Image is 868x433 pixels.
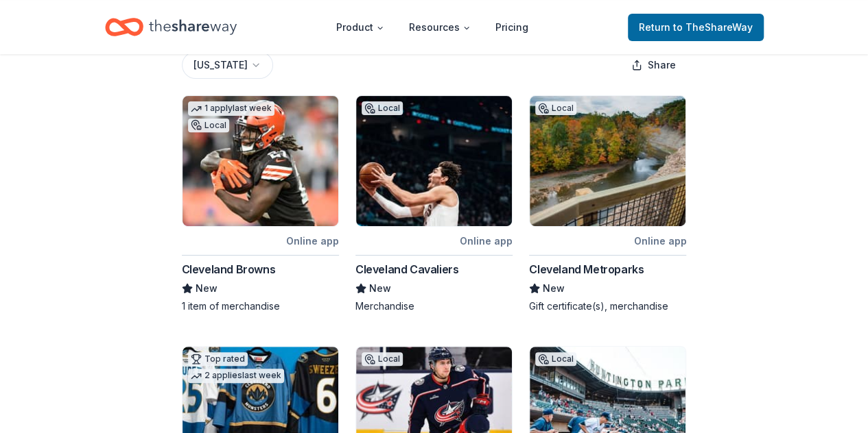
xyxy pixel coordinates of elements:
div: Gift certificate(s), merchandise [529,299,686,313]
a: Image for Cleveland Browns1 applylast weekLocalOnline appCleveland BrownsNew1 item of merchandise [182,95,339,313]
span: New [543,280,565,297]
img: Image for Cleveland Cavaliers [356,96,512,226]
button: Resources [398,14,482,41]
span: Return [639,19,753,36]
div: Local [188,119,229,132]
a: Pricing [484,14,539,41]
span: to TheShareWay [673,21,753,33]
div: Local [362,101,403,115]
div: Cleveland Browns [182,261,276,277]
a: Returnto TheShareWay [628,14,764,41]
img: Image for Cleveland Metroparks [530,96,685,226]
div: 1 item of merchandise [182,299,339,313]
nav: Main [325,11,539,43]
div: Cleveland Cavaliers [355,261,458,277]
div: Online app [286,232,339,249]
div: Local [535,101,576,115]
div: Online app [633,232,686,249]
button: Product [325,14,395,41]
div: Merchandise [355,299,513,313]
div: Local [362,352,403,366]
div: Online app [460,232,513,249]
a: Image for Cleveland MetroparksLocalOnline appCleveland MetroparksNewGift certificate(s), merchandise [529,95,686,313]
span: New [369,280,391,297]
div: 2 applies last week [188,369,284,383]
div: 1 apply last week [188,101,274,116]
span: New [196,280,218,297]
div: Top rated [188,352,248,366]
a: Image for Cleveland CavaliersLocalOnline appCleveland CavaliersNewMerchandise [355,95,513,313]
div: Local [535,352,576,366]
img: Image for Cleveland Browns [183,96,338,226]
a: Home [105,11,237,43]
div: Cleveland Metroparks [529,261,644,277]
span: Share [648,57,676,73]
button: Share [620,51,687,79]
